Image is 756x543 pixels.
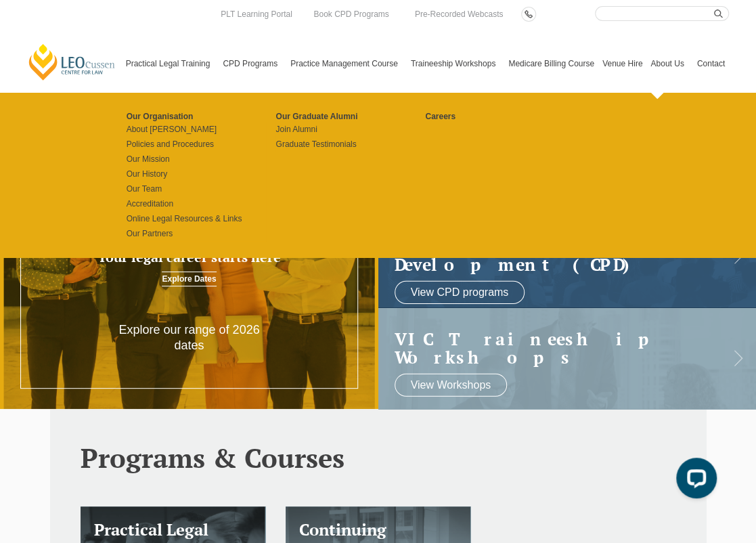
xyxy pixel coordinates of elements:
iframe: LiveChat chat widget [665,452,722,509]
a: Traineeship Workshops [407,35,504,93]
a: Venue Hire [598,35,646,93]
a: Our Graduate Alumni [275,111,416,122]
a: PLT Learning Portal [217,7,296,22]
a: About Us [646,35,692,93]
a: Explore Dates [162,271,216,286]
a: VIC Traineeship Workshops [395,329,719,366]
a: Our Partners [127,228,267,239]
a: Book CPD Programs [310,7,392,22]
a: Our Organisation [127,111,267,122]
a: [PERSON_NAME] Centre for Law [27,43,117,81]
a: Graduate Testimonials [275,139,416,150]
a: Practical Legal Training [122,35,219,93]
a: Pre-Recorded Webcasts [412,7,507,22]
a: Contact [693,35,729,93]
a: Policies and Procedures [127,139,267,150]
h3: Your legal career starts here [76,250,303,265]
a: Practice Management Course [286,35,407,93]
a: Join Alumni [275,124,416,135]
a: View CPD programs [395,280,525,303]
p: Explore our range of 2026 dates [114,322,265,354]
a: About [PERSON_NAME] [127,124,267,135]
h2: Programs & Courses [81,443,676,473]
a: Careers [425,111,565,122]
a: CPD Programs [219,35,286,93]
a: Online Legal Resources & Links [127,213,267,224]
a: Our History [127,169,267,179]
a: Our Mission [127,154,267,165]
a: Continuing ProfessionalDevelopment (CPD) [395,218,719,274]
a: Accreditation [127,198,267,209]
a: Our Team [127,183,267,194]
a: View Workshops [395,373,508,396]
h2: Continuing Professional Development (CPD) [395,218,719,274]
a: Medicare Billing Course [504,35,598,93]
